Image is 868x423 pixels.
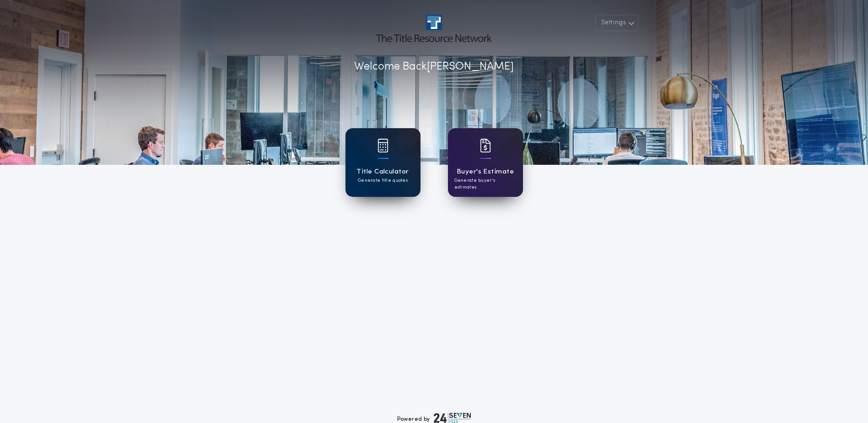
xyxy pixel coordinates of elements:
h1: Title Calculator [356,167,409,177]
a: card iconBuyer's EstimateGenerate buyer's estimates [448,128,523,197]
button: Settings [595,15,638,31]
p: Generate buyer's estimates [454,177,517,191]
a: card iconTitle CalculatorGenerate title quotes [345,128,421,197]
img: card icon [480,139,491,152]
p: Generate title quotes [358,177,408,184]
img: card icon [377,139,388,152]
p: Welcome Back [PERSON_NAME] [354,59,514,75]
h1: Buyer's Estimate [457,167,514,177]
img: account-logo [376,15,491,42]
